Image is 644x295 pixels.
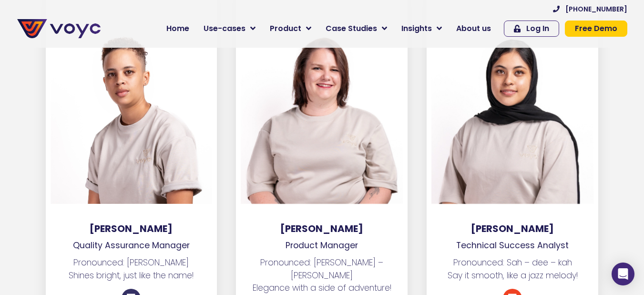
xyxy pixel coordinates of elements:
[204,23,245,34] span: Use-cases
[449,19,498,38] a: About us
[565,6,627,12] span: [PHONE_NUMBER]
[17,19,101,38] img: voyc-full-logo
[427,256,598,282] p: Pronounced: Sah – dee – kah Say it smooth, like a jazz melody!
[196,19,263,38] a: Use-cases
[263,19,318,38] a: Product
[612,263,634,285] div: Open Intercom Messenger
[565,21,627,37] a: Free Demo
[526,25,549,32] span: Log In
[46,256,217,282] p: Pronounced: [PERSON_NAME] Shines bright, just like the name!
[427,239,598,252] p: Technical Success Analyst
[456,23,491,34] span: About us
[504,21,559,37] a: Log In
[326,23,377,34] span: Case Studies
[159,19,196,38] a: Home
[270,23,301,34] span: Product
[236,239,408,252] p: Product Manager
[575,25,617,32] span: Free Demo
[236,256,408,294] p: Pronounced: [PERSON_NAME] – [PERSON_NAME] Elegance with a side of adventure!
[553,6,627,12] a: [PHONE_NUMBER]
[46,223,217,234] h3: [PERSON_NAME]
[236,223,408,234] h3: [PERSON_NAME]
[401,23,432,34] span: Insights
[166,23,189,34] span: Home
[46,239,217,252] p: Quality Assurance Manager
[427,223,598,234] h3: [PERSON_NAME]
[394,19,449,38] a: Insights
[318,19,394,38] a: Case Studies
